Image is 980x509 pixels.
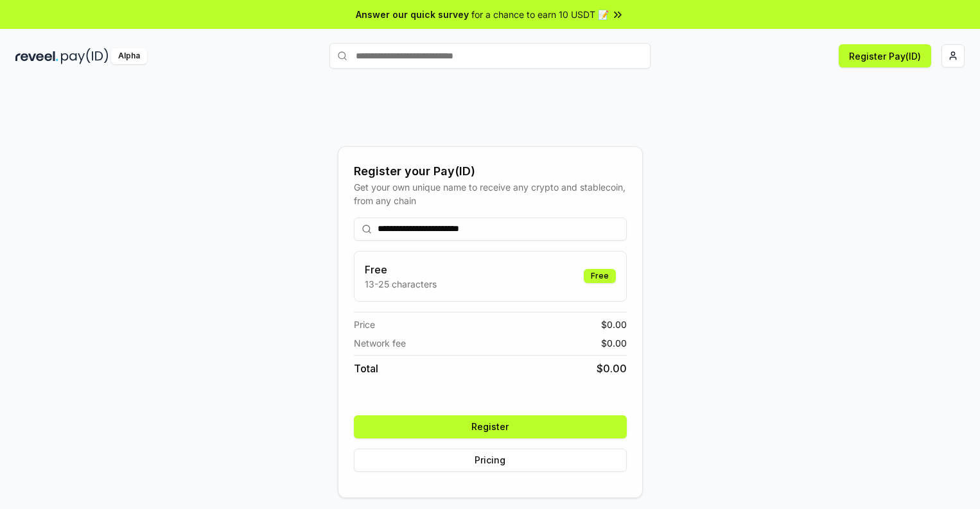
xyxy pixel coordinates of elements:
[61,48,109,64] img: pay_id
[584,269,616,283] div: Free
[354,336,406,350] span: Network fee
[365,262,437,277] h3: Free
[354,449,627,472] button: Pricing
[839,44,931,67] button: Register Pay(ID)
[597,361,627,376] span: $ 0.00
[354,180,627,207] div: Get your own unique name to receive any crypto and stablecoin, from any chain
[354,361,378,376] span: Total
[15,48,58,64] img: reveel_dark
[601,318,627,331] span: $ 0.00
[365,277,437,291] p: 13-25 characters
[354,415,627,438] button: Register
[354,318,375,331] span: Price
[111,48,147,64] div: Alpha
[471,8,609,21] span: for a chance to earn 10 USDT 📝
[356,8,469,21] span: Answer our quick survey
[601,336,627,350] span: $ 0.00
[354,162,627,180] div: Register your Pay(ID)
